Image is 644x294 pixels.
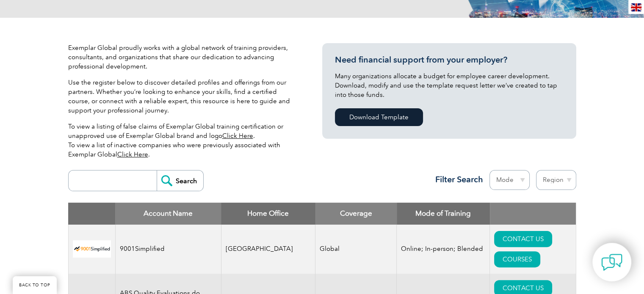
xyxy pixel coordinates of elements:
[221,225,315,274] td: [GEOGRAPHIC_DATA]
[157,170,203,191] input: Search
[68,78,297,115] p: Use the register below to discover detailed profiles and offerings from our partners. Whether you...
[115,225,221,274] td: 9001Simplified
[315,203,397,225] th: Coverage: activate to sort column ascending
[117,151,148,158] a: Click Here
[335,108,423,126] a: Download Template
[68,43,297,71] p: Exemplar Global proudly works with a global network of training providers, consultants, and organ...
[222,132,253,140] a: Click Here
[335,55,564,65] h3: Need financial support from your employer?
[315,225,397,274] td: Global
[601,252,622,273] img: contact-chat.png
[490,203,576,225] th: : activate to sort column ascending
[13,276,57,294] a: BACK TO TOP
[115,203,221,225] th: Account Name: activate to sort column descending
[335,71,564,99] p: Many organizations allocate a budget for employee career development. Download, modify and use th...
[430,174,483,185] h3: Filter Search
[631,3,641,11] img: en
[494,231,552,247] a: CONTACT US
[397,203,490,225] th: Mode of Training: activate to sort column ascending
[221,203,315,225] th: Home Office: activate to sort column ascending
[73,240,111,258] img: 37c9c059-616f-eb11-a812-002248153038-logo.png
[494,251,540,267] a: COURSES
[397,225,490,274] td: Online; In-person; Blended
[68,122,297,159] p: To view a listing of false claims of Exemplar Global training certification or unapproved use of ...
